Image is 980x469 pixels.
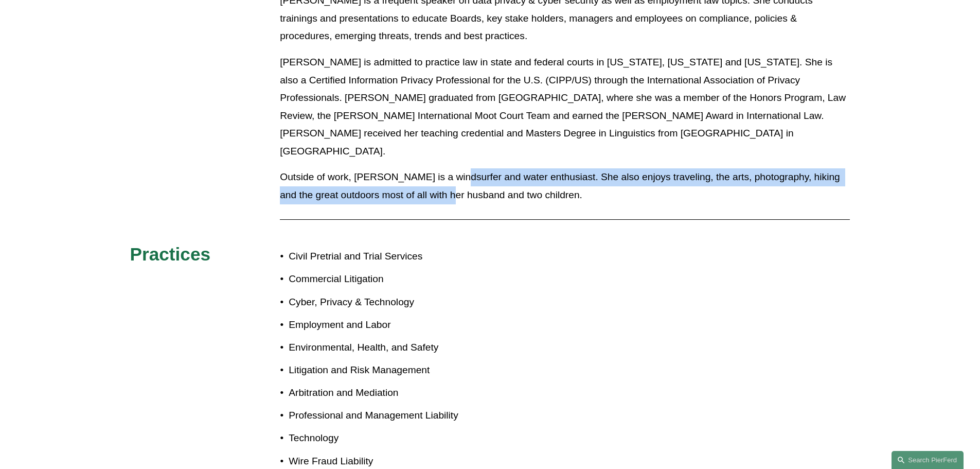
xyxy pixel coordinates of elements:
[289,429,490,447] p: Technology
[289,384,490,402] p: Arbitration and Mediation
[289,316,490,334] p: Employment and Labor
[289,407,490,425] p: Professional and Management Liability
[289,248,490,266] p: Civil Pretrial and Trial Services
[289,361,490,379] p: Litigation and Risk Management
[289,293,490,311] p: Cyber, Privacy & Technology
[289,339,490,357] p: Environmental, Health, and Safety
[280,168,850,204] p: Outside of work, [PERSON_NAME] is a windsurfer and water enthusiast. She also enjoys traveling, t...
[130,244,211,264] span: Practices
[289,270,490,288] p: Commercial Litigation
[280,54,850,160] p: [PERSON_NAME] is admitted to practice law in state and federal courts in [US_STATE], [US_STATE] a...
[892,451,964,469] a: Search this site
